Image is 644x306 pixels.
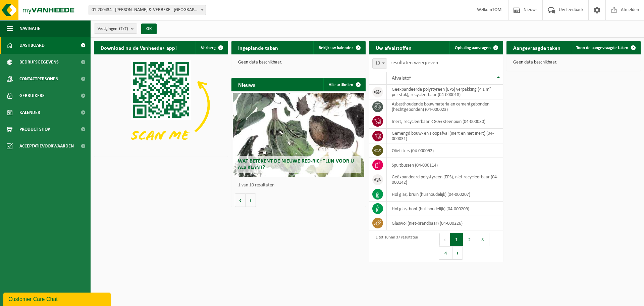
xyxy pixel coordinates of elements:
[3,291,112,306] iframe: chat widget
[235,193,246,207] button: Vorige
[19,54,59,71] span: Bedrijfsgegevens
[387,99,503,114] td: asbesthoudende bouwmaterialen cementgebonden (hechtgebonden) (04-000023)
[19,37,45,54] span: Dashboard
[455,46,491,50] span: Ophaling aanvragen
[141,24,157,34] button: OK
[439,233,450,246] button: Previous
[369,41,418,54] h2: Uw afvalstoffen
[19,20,40,37] span: Navigatie
[89,5,206,15] span: 01-200434 - VULSTEKE & VERBEKE - POPERINGE
[231,41,285,54] h2: Ingeplande taken
[98,24,128,34] span: Vestigingen
[387,216,503,230] td: glaswol (niet-brandbaar) (04-000226)
[492,7,501,12] strong: TOM
[387,158,503,172] td: spuitbussen (04-000114)
[19,87,45,104] span: Gebruikers
[390,60,438,65] label: resultaten weergeven
[452,246,463,260] button: Next
[392,76,411,81] span: Afvalstof
[196,41,227,54] button: Verberg
[387,114,503,129] td: inert, recycleerbaar < 80% steenpuin (04-000030)
[387,85,503,99] td: geëxpandeerde polystyreen (EPS) verpakking (< 1 m² per stuk), recycleerbaar (04-000018)
[513,60,634,65] p: Geen data beschikbaar.
[439,246,452,260] button: 4
[571,41,640,54] a: Toon de aangevraagde taken
[19,138,74,155] span: Acceptatievoorwaarden
[372,232,418,260] div: 1 tot 10 van 37 resultaten
[387,143,503,158] td: oliefilters (04-000092)
[372,58,387,69] span: 10
[387,202,503,216] td: hol glas, bont (huishoudelijk) (04-000209)
[231,78,262,91] h2: Nieuws
[463,233,476,246] button: 2
[238,183,362,188] p: 1 van 10 resultaten
[94,41,183,54] h2: Download nu de Vanheede+ app!
[94,24,137,34] button: Vestigingen(7/7)
[576,46,628,50] span: Toon de aangevraagde taken
[201,46,216,50] span: Verberg
[19,71,58,87] span: Contactpersonen
[19,121,50,138] span: Product Shop
[89,5,206,15] span: 01-200434 - VULSTEKE & VERBEKE - POPERINGE
[233,93,364,177] a: Wat betekent de nieuwe RED-richtlijn voor u als klant?
[387,129,503,143] td: gemengd bouw- en sloopafval (inert en niet inert) (04-000031)
[323,78,365,91] a: Alle artikelen
[94,54,228,155] img: Download de VHEPlus App
[449,41,502,54] a: Ophaling aanvragen
[450,233,463,246] button: 1
[387,172,503,187] td: geëxpandeerd polystyreen (EPS), niet recycleerbaar (04-000142)
[387,187,503,202] td: hol glas, bruin (huishoudelijk) (04-000207)
[313,41,365,54] a: Bekijk uw kalender
[238,60,359,65] p: Geen data beschikbaar.
[119,27,128,31] count: (7/7)
[246,193,256,207] button: Volgende
[506,41,567,54] h2: Aangevraagde taken
[373,59,387,68] span: 10
[238,159,354,170] span: Wat betekent de nieuwe RED-richtlijn voor u als klant?
[476,233,489,246] button: 3
[19,104,40,121] span: Kalender
[319,46,353,50] span: Bekijk uw kalender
